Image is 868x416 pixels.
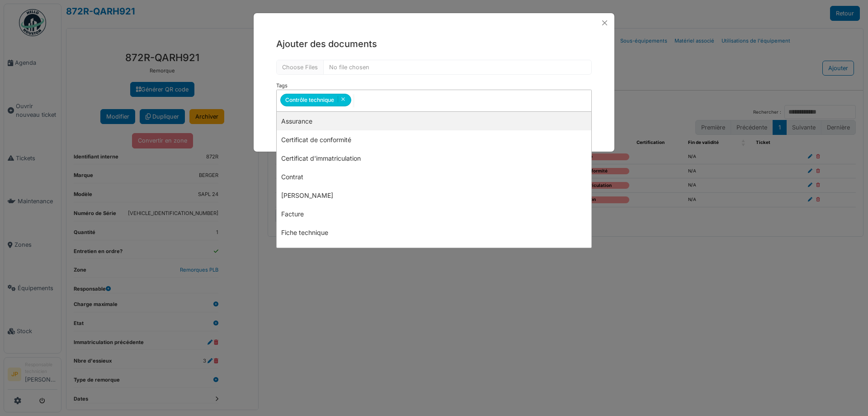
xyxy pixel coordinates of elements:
button: Close [599,17,611,29]
label: Tags [276,82,288,90]
button: Remove item: '177' [338,96,348,102]
div: Contrat [277,167,591,186]
h5: Ajouter des documents [276,37,592,51]
div: Certificat de conformité [277,130,591,149]
div: [PERSON_NAME] [277,186,591,205]
div: Assurance [277,112,591,130]
div: Facture [277,205,591,223]
div: Identification [277,242,591,260]
input: null [353,94,354,107]
div: Contrôle technique [280,94,351,106]
div: Certificat d'immatriculation [277,149,591,167]
div: Fiche technique [277,223,591,242]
